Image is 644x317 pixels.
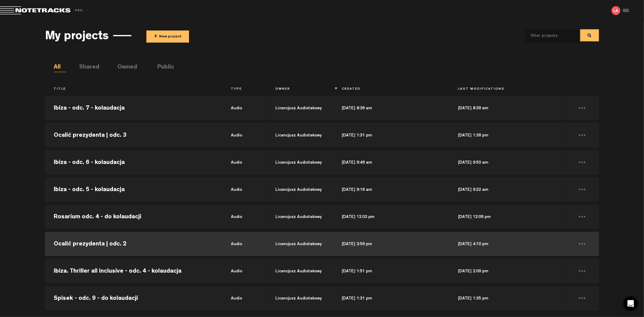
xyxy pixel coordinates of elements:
[449,285,566,312] td: [DATE] 1:35 pm
[45,203,222,230] td: Rosarium odc. 4 - do kolaudacji
[449,149,566,176] td: [DATE] 9:50 am
[267,149,333,176] td: Licencjusz Audiotekowy
[611,6,620,15] img: letters
[333,258,449,285] td: [DATE] 1:51 pm
[566,230,599,258] td: ...
[267,230,333,258] td: Licencjusz Audiotekowy
[333,176,449,203] td: [DATE] 9:16 am
[45,176,222,203] td: Ibiza - odc. 5 - kolaudacja
[566,122,599,149] td: ...
[333,149,449,176] td: [DATE] 9:46 am
[566,203,599,230] td: ...
[222,258,267,285] td: audio
[222,84,267,94] th: Type
[566,176,599,203] td: ...
[449,94,566,122] td: [DATE] 8:39 am
[623,296,638,311] div: Open Intercom Messenger
[267,203,333,230] td: Licencjusz Audiotekowy
[222,122,267,149] td: audio
[54,63,66,72] li: All
[267,84,333,94] th: Owner
[566,149,599,176] td: ...
[267,122,333,149] td: Licencjusz Audiotekowy
[267,285,333,312] td: Licencjusz Audiotekowy
[267,176,333,203] td: Licencjusz Audiotekowy
[45,285,222,312] td: Spisek - odc. 9 - do kolaudacji
[333,203,449,230] td: [DATE] 12:03 pm
[45,94,222,122] td: Ibiza - odc. 7 - kolaudacja
[449,122,566,149] td: [DATE] 1:36 pm
[333,84,449,94] th: Created
[449,230,566,258] td: [DATE] 4:10 pm
[449,258,566,285] td: [DATE] 2:09 pm
[157,63,170,72] li: Public
[222,230,267,258] td: audio
[267,94,333,122] td: Licencjusz Audiotekowy
[45,258,222,285] td: Ibiza. Thriller all inclusive - odc. 4 - kolaudacja
[45,149,222,176] td: Ibiza - odc. 6 - kolaudacja
[566,94,599,122] td: ...
[222,285,267,312] td: audio
[117,63,130,72] li: Owned
[267,258,333,285] td: Licencjusz Audiotekowy
[566,258,599,285] td: ...
[222,203,267,230] td: audio
[333,285,449,312] td: [DATE] 1:31 pm
[333,94,449,122] td: [DATE] 8:36 am
[566,285,599,312] td: ...
[79,63,92,72] li: Shared
[45,30,109,44] h3: My projects
[333,122,449,149] td: [DATE] 1:31 pm
[222,149,267,176] td: audio
[222,176,267,203] td: audio
[449,84,566,94] th: Last Modifications
[154,33,157,40] span: +
[45,84,222,94] th: Title
[333,230,449,258] td: [DATE] 3:59 pm
[525,30,569,42] input: filter projects
[449,203,566,230] td: [DATE] 12:06 pm
[449,176,566,203] td: [DATE] 9:22 am
[146,30,189,43] button: +New project
[45,122,222,149] td: Ocalić prezydenta | odc. 3
[45,230,222,258] td: Ocalić prezydenta | odc. 2
[222,94,267,122] td: audio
